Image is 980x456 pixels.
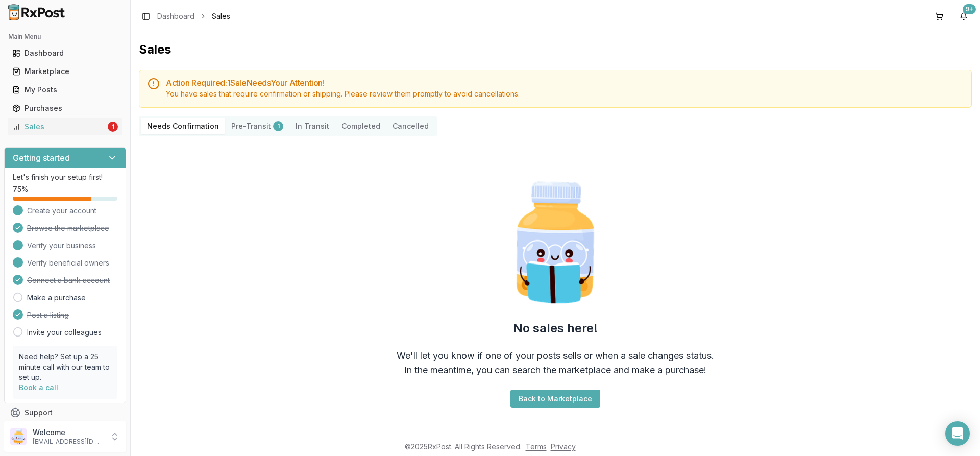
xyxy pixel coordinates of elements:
[4,100,126,116] button: Purchases
[4,403,126,422] button: Support
[27,275,110,285] span: Connect a bank account
[12,85,118,95] div: My Posts
[955,8,972,25] button: 9+
[166,79,963,87] h5: Action Required: 1 Sale Need s Your Attention!
[157,11,194,21] a: Dashboard
[8,44,122,62] a: Dashboard
[490,177,621,308] img: Smart Pill Bottle
[4,82,126,98] button: My Posts
[10,428,27,445] img: User avatar
[945,421,970,446] div: Open Intercom Messenger
[12,48,118,58] div: Dashboard
[386,118,435,134] button: Cancelled
[510,390,600,408] button: Back to Marketplace
[551,442,576,451] a: Privacy
[963,4,976,14] div: 9+
[212,11,230,21] span: Sales
[27,223,109,233] span: Browse the marketplace
[4,63,126,80] button: Marketplace
[19,383,58,392] a: Book a call
[526,442,547,451] a: Terms
[8,62,122,81] a: Marketplace
[166,89,963,99] div: You have sales that require confirmation or shipping. Please review them promptly to avoid cancel...
[8,117,122,136] a: Sales1
[4,4,69,20] img: RxPost Logo
[12,103,118,113] div: Purchases
[141,118,225,134] button: Needs Confirmation
[157,11,230,21] nav: breadcrumb
[513,320,598,337] h2: No sales here!
[397,349,714,363] div: We'll let you know if one of your posts sells or when a sale changes status.
[27,206,96,216] span: Create your account
[27,327,102,338] a: Invite your colleagues
[33,438,104,446] p: [EMAIL_ADDRESS][DOMAIN_NAME]
[273,121,283,131] div: 1
[13,152,70,164] h3: Getting started
[225,118,289,134] button: Pre-Transit
[27,310,69,320] span: Post a listing
[8,99,122,117] a: Purchases
[8,81,122,99] a: My Posts
[139,41,972,58] h1: Sales
[12,66,118,77] div: Marketplace
[4,118,126,135] button: Sales1
[335,118,386,134] button: Completed
[12,122,106,132] div: Sales
[8,33,122,41] h2: Main Menu
[13,184,28,195] span: 75 %
[108,122,118,132] div: 1
[404,363,706,377] div: In the meantime, you can search the marketplace and make a purchase!
[33,427,104,438] p: Welcome
[19,352,111,382] p: Need help? Set up a 25 minute call with our team to set up.
[13,172,117,182] p: Let's finish your setup first!
[27,293,86,303] a: Make a purchase
[4,45,126,61] button: Dashboard
[289,118,335,134] button: In Transit
[27,258,109,268] span: Verify beneficial owners
[27,241,96,251] span: Verify your business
